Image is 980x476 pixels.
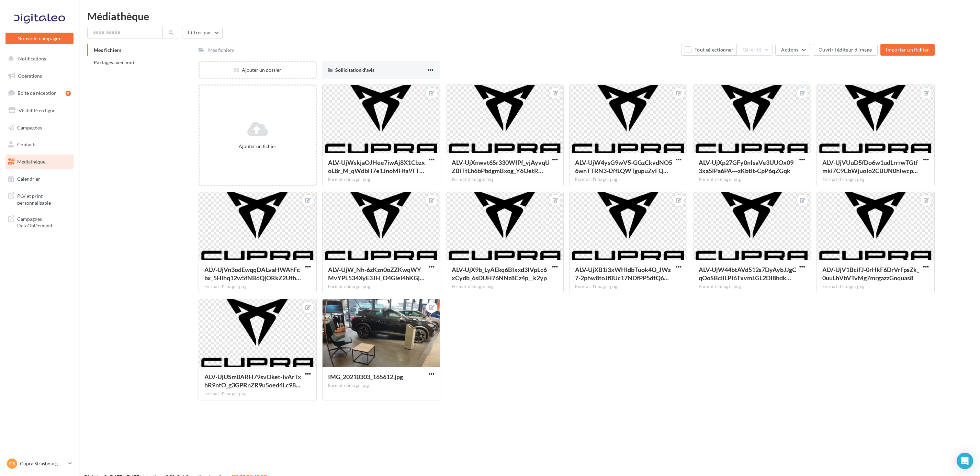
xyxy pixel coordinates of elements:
p: Cupra Strasbourg [20,460,66,467]
span: ALV-UjWskjaOJHee7iwAj8X1CbzxoL8r_M_qWdbH7e1JnoMHfa9TTuKa [328,159,425,174]
span: PLV et print personnalisable [17,191,71,206]
span: Campagnes [17,124,42,130]
a: Boîte de réception9 [4,86,75,100]
div: Médiathèque [87,11,972,21]
div: Format d'image: png [822,284,929,290]
span: CS [9,460,15,467]
span: IMG_20210303_165612.jpg [328,373,403,381]
button: Importer un fichier [880,44,935,56]
button: Notifications [4,52,72,66]
div: Format d'image: png [452,177,558,183]
span: Sollicitation d'avis [335,67,374,73]
div: Format d'image: png [452,284,558,290]
div: Format d'image: png [328,177,435,183]
span: (0) [755,47,761,53]
span: ALV-UjW44btAVd512s7DyAybJJgCqOoSBcilLPI6TxvmLGL2DI8hdkSn [699,266,796,282]
button: Ouvrir l'éditeur d'image [813,44,878,56]
span: ALV-UjXB1i3xWHldbTuok4O_JWs7-2phw8toJf0Uc17NDfPP5dtQ6f6a [575,266,671,282]
span: Contacts [17,141,36,147]
button: Actions [775,44,810,56]
span: Importer un fichier [886,47,929,53]
div: Ajouter un fichier [202,143,313,150]
a: Campagnes DataOnDemand [4,212,75,232]
div: Format d'image: png [204,284,311,290]
span: ALV-UjVUuD5fDo6w1udLrrrwTGtfmki7C9CbWjuoIo2CBUN0hIwcpykS [822,159,918,174]
span: Partagés avec moi [94,59,134,65]
span: Visibilité en ligne [19,107,55,113]
div: Ajouter un dossier [200,67,316,73]
div: Mes fichiers [208,47,234,54]
span: ALV-UjV1BciFJ-0rHkF6DrVrFpsZk_0uuLhVbVTvMg7mrgazzGnquas8 [822,266,919,282]
span: ALV-UjW_Nh-6zKzn0oZZKwqWYMvYPL534XyE3JH_O4Giel4hKGjuzUlH [328,266,425,282]
span: Boîte de réception [18,90,57,96]
a: Campagnes [4,121,75,135]
span: Médiathèque [17,159,45,165]
div: Format d'image: png [699,284,805,290]
span: ALV-UjW4ysG9wV5-GGzCkvdNO56wnTTRN3-LYfLQWTgupuZyFQLPE24w [575,159,672,174]
button: Gérer(0) [737,44,773,56]
div: Format d'image: png [328,284,435,290]
a: Opérations [4,69,75,83]
button: Nouvelle campagne [5,33,74,44]
button: Tout sélectionner [682,44,736,56]
div: Format d'image: png [575,177,682,183]
button: Filtrer par [182,27,223,38]
span: Calendrier [17,176,40,182]
div: Format d'image: jpg [328,383,435,389]
a: PLV et print personnalisable [4,189,75,209]
div: Format d'image: png [822,177,929,183]
div: Format d'image: png [204,391,311,397]
span: Notifications [18,56,46,61]
a: CS Cupra Strasbourg [5,457,74,470]
div: Open Intercom Messenger [957,453,973,469]
div: Format d'image: png [575,284,682,290]
span: Actions [781,47,798,53]
span: ALV-UjXnwvt6Sr330WIPf_vjAyvqUZBiTtLh6bPbdgmBxog_Y6OetRu1 [452,159,550,174]
a: Visibilité en ligne [4,103,75,118]
span: Campagnes DataOnDemand [17,214,71,229]
a: Calendrier [4,172,75,186]
span: Mes fichiers [94,47,121,53]
span: ALV-UjX9b_LyAEkq6BIxxd3IVpLc6xCydb_6sDUH76NNz8Cz4p__k2yp [452,266,547,282]
span: ALV-UjUSm0ARH79svOket-IvArTxhR9ntO_g3GPRnZR9u5oed4Lc98n5 [204,373,301,389]
a: Médiathèque [4,155,75,169]
div: Format d'image: png [699,177,805,183]
div: 9 [66,91,71,96]
span: ALV-UjXp27GFy0nIsaVe3UUOx093xa5lPa6PA---zKbtlt-CpP6qZGqk [699,159,793,174]
span: ALV-UjVn3odEwqqDALvaHWAhFcbx_5Hihq12w5fNBdQjORkZ2Uth80Z7 [204,266,301,282]
span: Opérations [18,73,42,79]
a: Contacts [4,137,75,152]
